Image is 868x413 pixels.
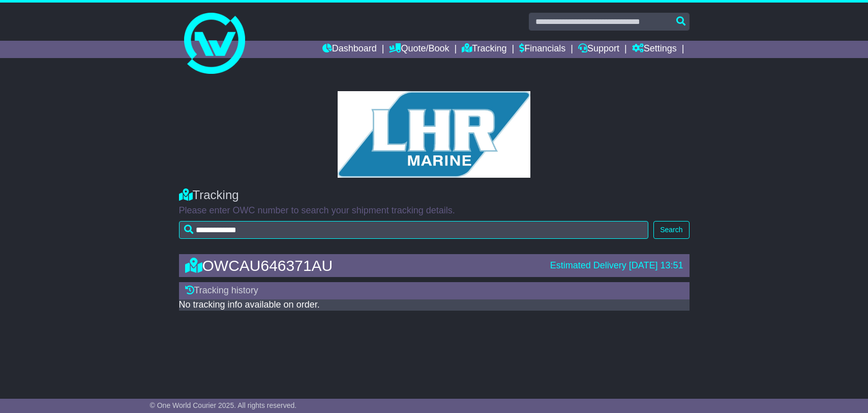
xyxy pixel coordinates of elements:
[180,257,545,274] div: OWCAU646371AU
[462,41,506,58] a: Tracking
[179,282,690,299] div: Tracking history
[550,260,683,271] div: Estimated Delivery [DATE] 13:51
[150,401,297,409] span: © One World Courier 2025. All rights reserved.
[179,205,690,216] p: Please enter OWC number to search your shipment tracking details.
[322,41,377,58] a: Dashboard
[632,41,677,58] a: Settings
[519,41,565,58] a: Financials
[389,41,449,58] a: Quote/Book
[179,299,690,311] div: No tracking info available on order.
[179,188,690,203] div: Tracking
[578,41,619,58] a: Support
[653,221,689,239] button: Search
[338,91,531,178] img: GetCustomerLogo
